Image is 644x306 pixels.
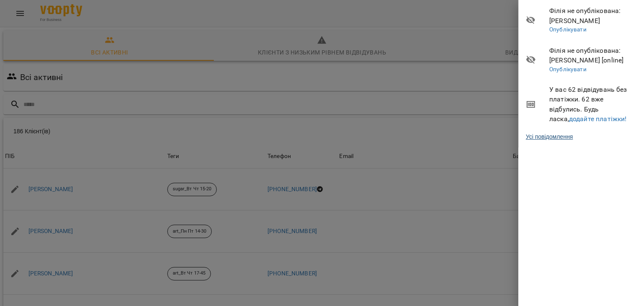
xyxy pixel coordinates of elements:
[549,66,587,73] a: Опублікувати
[549,6,638,26] span: Філія не опублікована : [PERSON_NAME]
[569,115,627,123] a: додайте платіжки!
[549,46,638,65] span: Філія не опублікована : [PERSON_NAME] [online]
[526,132,573,141] a: Усі повідомлення
[549,85,638,124] span: У вас 62 відвідувань без платіжки. 62 вже відбулись. Будь ласка,
[549,26,587,33] a: Опублікувати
